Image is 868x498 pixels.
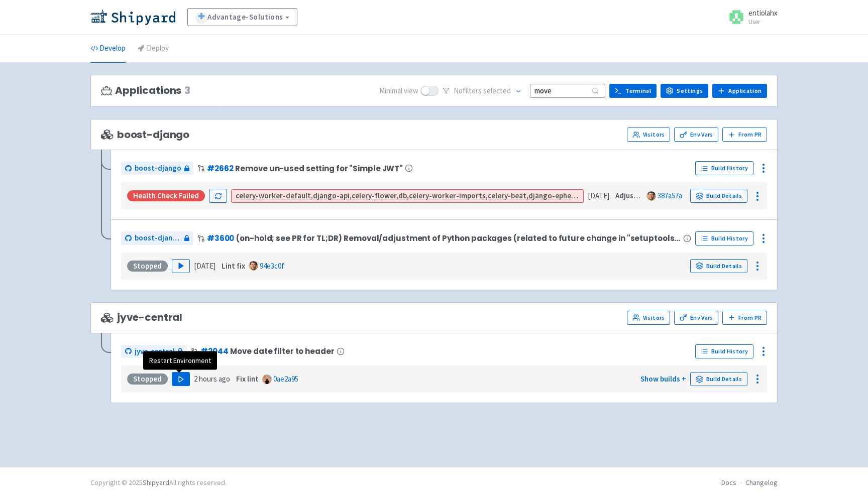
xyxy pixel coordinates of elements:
a: Build Details [690,189,747,203]
a: Advantage-Solutions [187,8,297,26]
a: Develop [90,35,126,63]
small: User [748,19,778,25]
strong: Fix lint [236,374,259,384]
a: entiolahx User [722,9,778,25]
button: Play [172,259,190,273]
span: 3 [184,85,190,96]
a: Show builds + [640,374,686,384]
div: Copyright © 2025 All rights reserved. [90,477,227,488]
a: Application [712,84,767,98]
input: Search... [530,84,605,97]
img: Shipyard logo [90,9,175,25]
strong: Lint fix [222,261,245,271]
a: Visitors [627,128,670,142]
strong: celery-flower [352,191,396,200]
a: 387a57a [658,191,682,200]
a: Build Details [690,259,747,273]
span: entiolahx [748,8,778,18]
a: Build History [695,231,753,245]
button: From PR [722,128,767,142]
div: Health check failed [127,190,205,201]
strong: celery-beat [488,191,526,200]
strong: celery-worker-default [236,191,311,200]
a: Build History [695,344,753,358]
span: jyve-central [101,312,182,323]
strong: Adjust comment [615,191,670,200]
span: boost-django [101,129,189,141]
strong: db [398,191,407,200]
span: jyve-central [135,346,175,357]
a: Docs [721,478,736,487]
a: celery-worker-default,django-api,celery-flower,db,celery-worker-imports,celery-beat,django-epheme... [236,191,714,200]
span: Remove un-used setting for "Simple JWT" [235,164,403,173]
a: boost-django [121,231,193,245]
a: Deploy [138,35,169,63]
span: boost-django [135,163,181,174]
a: jyve-central [121,345,187,358]
button: Play [172,372,190,386]
a: #3600 [207,233,234,243]
span: boost-django [135,232,181,244]
time: 2 hours ago [194,374,230,384]
h3: Applications [101,85,190,96]
strong: django-ephemeral-init [528,191,605,200]
button: From PR [722,311,767,325]
span: Move date filter to header [230,347,334,355]
a: Shipyard [143,478,169,487]
span: (on-hold; see PR for TL;DR) Removal/adjustment of Python packages (related to future change in "s... [236,234,681,242]
div: Stopped [127,374,168,385]
a: Settings [661,84,708,98]
a: Env Vars [674,311,718,325]
a: #2044 [200,346,228,356]
div: Stopped [127,261,168,272]
span: selected [483,86,511,95]
a: Changelog [745,478,778,487]
a: 94e3c0f [260,261,284,271]
a: boost-django [121,162,193,175]
a: Terminal [609,84,657,98]
strong: celery-worker-imports [409,191,486,200]
a: Build Details [690,372,747,386]
a: 0ae2a95 [273,374,298,384]
span: No filter s [454,85,511,97]
time: [DATE] [194,261,215,271]
a: Env Vars [674,128,718,142]
a: Build History [695,161,753,175]
span: Minimal view [379,85,418,97]
a: #2662 [207,163,233,174]
time: [DATE] [588,191,609,200]
a: Visitors [627,311,670,325]
strong: django-api [313,191,350,200]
